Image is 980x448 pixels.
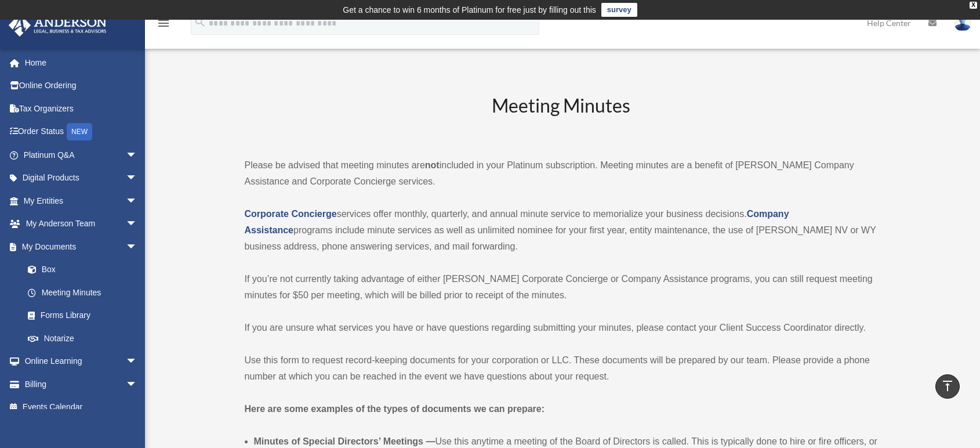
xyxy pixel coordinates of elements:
a: My Documentsarrow_drop_down [8,235,155,258]
p: Please be advised that meeting minutes are included in your Platinum subscription. Meeting minute... [245,157,878,190]
p: services offer monthly, quarterly, and annual minute service to memorialize your business decisio... [245,206,878,255]
a: Company Assistance [245,209,789,235]
a: Box [16,258,155,281]
a: Corporate Concierge [245,209,337,219]
p: If you are unsure what services you have or have questions regarding submitting your minutes, ple... [245,320,878,336]
a: survey [601,3,637,17]
a: Billingarrow_drop_down [8,373,155,396]
a: Platinum Q&Aarrow_drop_down [8,143,155,167]
div: NEW [67,123,92,140]
a: Events Calendar [8,396,155,419]
span: arrow_drop_down [126,143,149,167]
a: My Entitiesarrow_drop_down [8,189,155,212]
a: Notarize [16,327,155,350]
div: close [970,2,977,9]
a: Online Learningarrow_drop_down [8,350,155,373]
i: vertical_align_top [941,379,954,393]
p: Use this form to request record-keeping documents for your corporation or LLC. These documents wi... [245,352,878,385]
img: User Pic [954,15,971,31]
span: arrow_drop_down [126,235,149,259]
a: Meeting Minutes [16,281,149,304]
b: Minutes of Special Directors’ Meetings — [254,436,435,446]
h2: Meeting Minutes [245,93,878,141]
a: menu [157,20,170,30]
a: vertical_align_top [935,374,960,399]
span: arrow_drop_down [126,212,149,236]
a: Home [8,51,155,74]
span: arrow_drop_down [126,189,149,213]
a: Digital Productsarrow_drop_down [8,167,155,190]
img: Anderson Advisors Platinum Portal [5,14,110,37]
div: Get a chance to win 6 months of Platinum for free just by filling out this [343,3,596,17]
a: Online Ordering [8,74,155,97]
i: menu [157,16,170,30]
i: search [194,16,206,28]
p: If you’re not currently taking advantage of either [PERSON_NAME] Corporate Concierge or Company A... [245,271,878,304]
a: Order StatusNEW [8,120,155,144]
span: arrow_drop_down [126,350,149,374]
strong: not [425,160,440,170]
a: My Anderson Teamarrow_drop_down [8,212,155,236]
a: Tax Organizers [8,97,155,120]
strong: Here are some examples of the types of documents we can prepare: [245,404,545,414]
span: arrow_drop_down [126,373,149,396]
a: Forms Library [16,304,155,327]
span: arrow_drop_down [126,167,149,190]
